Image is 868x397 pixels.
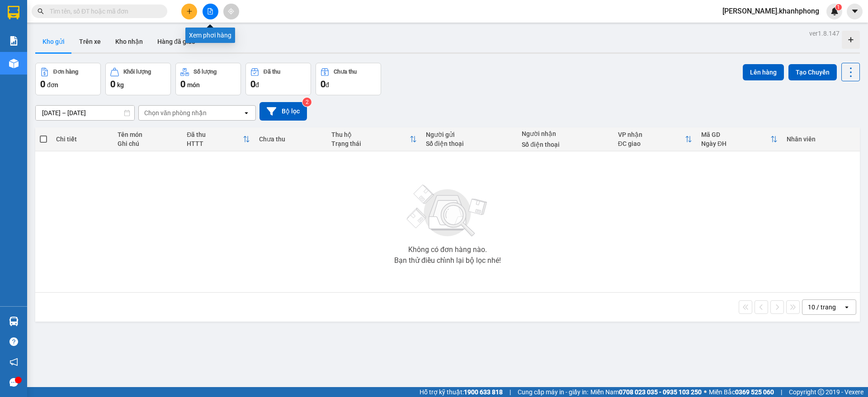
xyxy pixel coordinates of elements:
[325,81,329,89] span: đ
[835,4,842,10] sup: 1
[697,127,782,151] th: Toggle SortBy
[809,28,840,38] div: ver 1.8.147
[327,127,421,151] th: Toggle SortBy
[123,69,151,75] div: Khối lượng
[35,31,72,52] button: Kho gửi
[818,389,824,395] span: copyright
[590,387,702,397] span: Miền Nam
[110,79,115,89] span: 0
[118,140,178,147] div: Ghi chú
[704,390,707,394] span: ⚪️
[53,69,78,75] div: Đơn hàng
[181,4,197,19] button: plus
[518,387,588,397] span: Cung cấp máy in - giấy in:
[837,4,840,10] span: 1
[228,8,234,14] span: aim
[250,79,255,89] span: 0
[842,31,860,49] div: Tạo kho hàng mới
[50,6,156,16] input: Tìm tên, số ĐT hoặc mã đơn
[187,140,243,147] div: HTTT
[420,387,503,397] span: Hỗ trợ kỹ thuật:
[509,387,511,397] span: |
[408,246,487,253] div: Không có đơn hàng nào.
[709,387,774,397] span: Miền Bắc
[259,135,322,143] div: Chưa thu
[187,131,243,138] div: Đã thu
[9,337,18,346] span: question-circle
[36,106,134,120] input: Select a date range.
[735,388,774,396] strong: 0369 525 060
[9,59,19,68] img: warehouse-icon
[402,179,493,243] img: svg+xml;base64,PHN2ZyBjbGFzcz0ibGlzdC1wbHVnX19zdmciIHhtbG5zPSJodHRwOi8vd3d3LnczLm9yZy8yMDAwL3N2Zy...
[72,31,108,52] button: Trên xe
[223,4,239,19] button: aim
[245,63,311,95] button: Đã thu0đ
[255,81,259,89] span: đ
[56,135,108,143] div: Chi tiết
[743,64,784,80] button: Lên hàng
[47,81,58,89] span: đơn
[186,8,193,14] span: plus
[144,108,207,117] div: Chọn văn phòng nhận
[9,378,18,387] span: message
[193,69,217,75] div: Số lượng
[618,140,685,147] div: ĐC giao
[302,98,311,107] sup: 2
[264,69,280,75] div: Đã thu
[808,303,836,312] div: 10 / trang
[426,131,513,138] div: Người gửi
[781,387,782,397] span: |
[9,317,19,326] img: warehouse-icon
[40,79,45,89] span: 0
[118,131,178,138] div: Tên món
[9,36,19,46] img: solution-icon
[331,140,410,147] div: Trạng thái
[426,140,513,147] div: Số điện thoại
[243,109,250,117] svg: open
[613,127,697,151] th: Toggle SortBy
[185,28,235,43] div: Xem phơi hàng
[394,257,501,264] div: Bạn thử điều chỉnh lại bộ lọc nhé!
[522,141,609,148] div: Số điện thoại
[701,131,770,138] div: Mã GD
[150,31,203,52] button: Hàng đã giao
[851,7,859,15] span: caret-down
[522,130,609,137] div: Người nhận
[830,7,839,15] img: icon-new-feature
[175,63,241,95] button: Số lượng0món
[619,388,702,396] strong: 0708 023 035 - 0935 103 250
[180,79,185,89] span: 0
[108,31,150,52] button: Kho nhận
[847,4,863,19] button: caret-down
[182,127,255,151] th: Toggle SortBy
[9,358,18,366] span: notification
[715,5,826,17] span: [PERSON_NAME].khanhphong
[8,6,19,19] img: logo-vxr
[38,8,44,14] span: search
[321,79,325,89] span: 0
[207,8,213,14] span: file-add
[464,388,503,396] strong: 1900 633 818
[331,131,410,138] div: Thu hộ
[259,102,307,121] button: Bộ lọc
[316,63,381,95] button: Chưa thu0đ
[788,64,837,80] button: Tạo Chuyến
[618,131,685,138] div: VP nhận
[117,81,124,89] span: kg
[787,135,855,143] div: Nhân viên
[105,63,171,95] button: Khối lượng0kg
[334,69,357,75] div: Chưa thu
[203,4,218,19] button: file-add
[187,81,200,89] span: món
[35,63,101,95] button: Đơn hàng0đơn
[701,140,770,147] div: Ngày ĐH
[843,304,850,311] svg: open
